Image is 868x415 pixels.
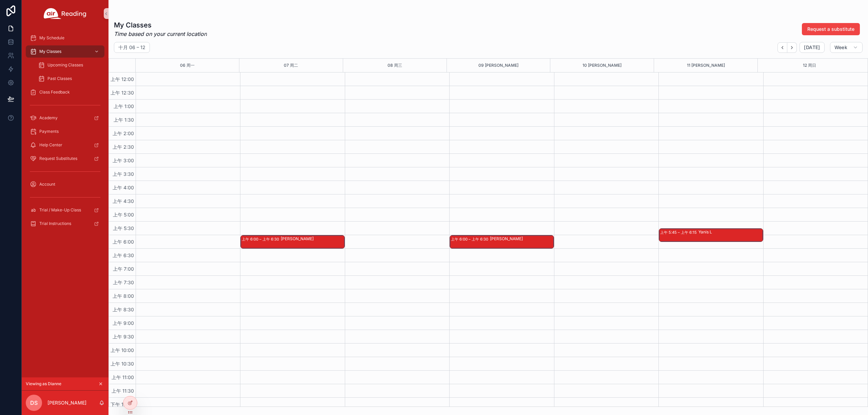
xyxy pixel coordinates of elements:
[807,26,854,33] span: Request a substitute
[26,86,104,98] a: Class Feedback
[47,399,86,406] p: [PERSON_NAME]
[687,59,725,72] button: 11 [PERSON_NAME]
[39,35,64,41] span: My Schedule
[39,207,81,213] span: Trial / Make-Up Class
[802,23,860,35] button: Request a substitute
[112,117,136,123] span: 上午 1:30
[111,144,136,150] span: 上午 2:30
[111,307,136,312] span: 上午 8:30
[800,42,824,53] button: [DATE]
[47,62,83,68] span: Upcoming Classes
[111,130,136,136] span: 上午 2:00
[26,381,61,387] span: Viewing as Dianne
[451,236,490,243] div: 上午 6:00 – 上午 6:30
[834,44,847,50] span: Week
[180,59,195,72] button: 06 周一
[26,139,104,151] a: Help Center
[114,30,207,38] em: Time based on your current location
[111,171,136,177] span: 上午 3:30
[111,293,136,299] span: 上午 8:00
[111,320,136,326] span: 上午 9:00
[478,59,518,72] button: 09 [PERSON_NAME]
[39,89,70,95] span: Class Feedback
[26,204,104,216] a: Trial / Make-Up Class
[26,152,104,165] a: Request Substitutes
[26,178,104,190] a: Account
[111,198,136,204] span: 上午 4:30
[660,229,698,236] div: 上午 5:45 – 上午 6:15
[109,347,136,353] span: 上午 10:00
[111,185,136,190] span: 上午 4:00
[47,76,72,81] span: Past Classes
[111,279,136,285] span: 上午 7:30
[242,236,281,243] div: 上午 6:00 – 上午 6:30
[26,32,104,44] a: My Schedule
[111,334,136,339] span: 上午 9:30
[787,42,797,53] button: Next
[39,182,55,187] span: Account
[26,112,104,124] a: Academy
[698,229,762,235] div: Yanis L
[111,212,136,217] span: 上午 5:00
[26,217,104,230] a: Trial Instructions
[30,399,38,407] span: DS
[241,235,344,248] div: 上午 6:00 – 上午 6:30[PERSON_NAME]
[109,90,136,96] span: 上午 12:30
[110,374,136,380] span: 上午 11:00
[111,252,136,258] span: 上午 6:30
[388,59,402,72] button: 08 周三
[39,142,62,148] span: Help Center
[490,236,553,242] div: [PERSON_NAME]
[39,49,61,54] span: My Classes
[830,42,863,53] button: Week
[111,266,136,272] span: 上午 7:00
[118,44,145,51] h2: 十月 06 – 12
[26,125,104,138] a: Payments
[109,401,136,407] span: 下午 12:00
[44,8,86,19] img: App logo
[111,239,136,245] span: 上午 6:00
[26,45,104,58] a: My Classes
[39,221,71,226] span: Trial Instructions
[111,158,136,163] span: 上午 3:00
[450,235,553,248] div: 上午 6:00 – 上午 6:30[PERSON_NAME]
[39,129,59,134] span: Payments
[804,44,820,50] span: [DATE]
[109,361,136,367] span: 上午 10:30
[34,59,104,71] a: Upcoming Classes
[34,72,104,85] a: Past Classes
[39,115,58,121] span: Academy
[281,236,344,242] div: [PERSON_NAME]
[39,156,77,161] span: Request Substitutes
[284,59,298,72] button: 07 周二
[112,103,136,109] span: 上午 1:00
[777,42,787,53] button: Back
[583,59,622,72] button: 10 [PERSON_NAME]
[22,27,108,238] div: scrollable content
[110,388,136,394] span: 上午 11:30
[109,76,136,82] span: 上午 12:00
[111,225,136,231] span: 上午 5:30
[114,20,207,30] h1: My Classes
[659,229,763,242] div: 上午 5:45 – 上午 6:15Yanis L
[803,59,816,72] button: 12 周日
